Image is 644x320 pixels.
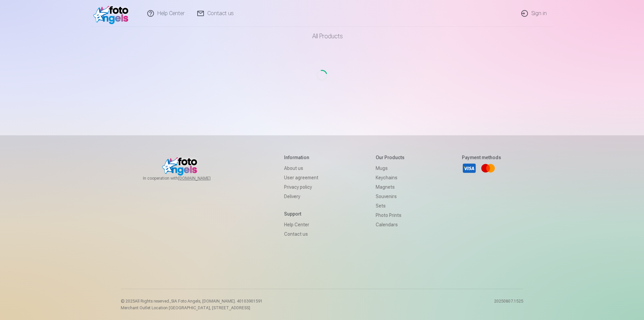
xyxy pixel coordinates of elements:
a: Visa [462,161,477,176]
a: Magnets [376,182,405,192]
span: In cooperation with [143,176,227,181]
a: Souvenirs [376,192,405,201]
a: Delivery [284,192,318,201]
a: Photo prints [376,211,405,220]
a: Help Center [284,220,318,229]
a: [DOMAIN_NAME] [178,176,227,181]
p: Merchant Outlet Location [GEOGRAPHIC_DATA], [STREET_ADDRESS] [121,305,263,311]
p: 20250807.1525 [494,299,523,311]
p: © 2025 All Rights reserved. , [121,299,263,304]
img: /v1 [93,3,132,24]
a: User agreement [284,173,318,182]
a: All products [293,27,351,46]
h5: Payment methods [462,154,501,161]
a: Keychains [376,173,405,182]
a: Sets [376,201,405,211]
a: About us [284,164,318,173]
h5: Support [284,211,318,217]
a: Calendars [376,220,405,229]
h5: Our products [376,154,405,161]
a: Mastercard [481,161,495,176]
a: Mugs [376,164,405,173]
a: Contact us [284,229,318,239]
span: SIA Foto Angels, [DOMAIN_NAME]. 40103901591 [171,299,263,304]
a: Privacy policy [284,182,318,192]
h5: Information [284,154,318,161]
